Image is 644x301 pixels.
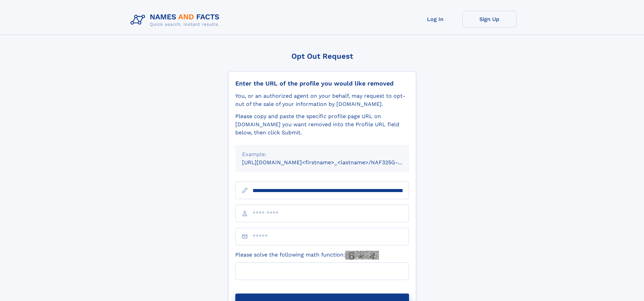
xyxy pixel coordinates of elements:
[235,92,409,108] div: You, or an authorized agent on your behalf, may request to opt-out of the sale of your informatio...
[408,11,462,27] a: Log In
[128,11,225,29] img: Logo Names and Facts
[228,52,416,60] div: Opt Out Request
[235,112,409,137] div: Please copy and paste the specific profile page URL on [DOMAIN_NAME] you want removed into the Pr...
[462,11,517,27] a: Sign Up
[242,150,402,158] div: Example:
[235,80,409,87] div: Enter the URL of the profile you would like removed
[235,251,379,260] label: Please solve the following math function:
[242,159,422,166] small: [URL][DOMAIN_NAME]<firstname>_<lastname>/NAF325G-xxxxxxxx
